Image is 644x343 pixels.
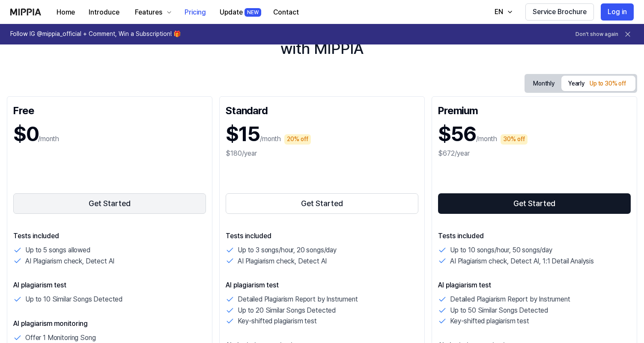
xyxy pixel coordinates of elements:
[438,193,631,214] button: Get Started
[25,294,122,305] p: Up to 10 Similar Songs Detected
[260,134,281,144] p: /month
[438,280,631,290] p: AI plagiarism test
[226,148,418,159] div: $180/year
[450,305,548,316] p: Up to 50 Similar Songs Detected
[238,316,317,327] p: Key-shifted plagiarism test
[587,79,629,89] div: Up to 30% off
[561,76,635,91] button: Yearly
[438,148,631,159] div: $672/year
[213,0,266,24] a: UpdateNEW
[438,120,476,148] h1: $56
[178,4,213,21] button: Pricing
[13,103,206,116] div: Free
[601,3,634,21] button: Log in
[10,30,181,38] h1: Follow IG @mippia_official + Comment, Win a Subscription! 🎁
[284,134,311,145] div: 20% off
[450,294,570,305] p: Detailed Plagiarism Report by Instrument
[133,7,164,18] div: Features
[226,231,418,241] p: Tests included
[13,120,38,148] h1: $0
[226,120,260,148] h1: $15
[486,3,519,21] button: EN
[438,103,631,116] div: Premium
[13,319,206,329] p: AI plagiarism monitoring
[575,31,618,38] button: Don't show again
[525,3,594,21] button: Service Brochure
[82,4,126,21] button: Introduce
[10,9,41,15] img: logo
[238,256,327,267] p: AI Plagiarism check, Detect AI
[25,256,114,267] p: AI Plagiarism check, Detect AI
[13,193,206,214] button: Get Started
[126,4,178,21] button: Features
[476,134,497,144] p: /month
[493,7,505,17] div: EN
[501,134,528,145] div: 30% off
[25,245,90,256] p: Up to 5 songs allowed
[13,231,206,241] p: Tests included
[266,4,306,21] button: Contact
[238,245,337,256] p: Up to 3 songs/hour, 20 songs/day
[450,316,529,327] p: Key-shifted plagiarism test
[238,305,336,316] p: Up to 20 Similar Songs Detected
[438,231,631,241] p: Tests included
[238,294,358,305] p: Detailed Plagiarism Report by Instrument
[226,103,418,116] div: Standard
[178,0,213,24] a: Pricing
[13,192,206,216] a: Get Started
[450,256,594,267] p: AI Plagiarism check, Detect AI, 1:1 Detail Analysis
[226,192,418,216] a: Get Started
[244,8,261,17] div: NEW
[226,280,418,290] p: AI plagiarism test
[13,280,206,290] p: AI plagiarism test
[50,4,82,21] button: Home
[213,4,266,21] button: UpdateNEW
[38,134,59,144] p: /month
[226,193,418,214] button: Get Started
[438,192,631,216] a: Get Started
[450,245,552,256] p: Up to 10 songs/hour, 50 songs/day
[526,77,561,90] button: Monthly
